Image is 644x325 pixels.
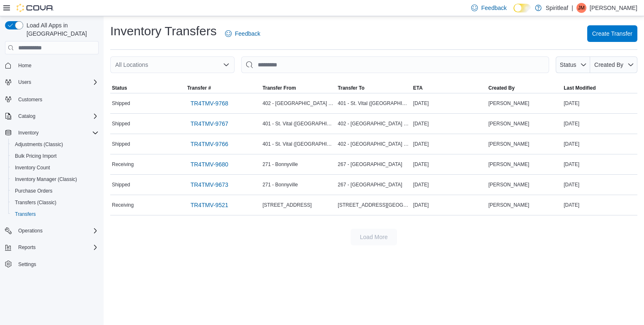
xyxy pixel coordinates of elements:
span: Inventory [18,130,39,136]
button: Status [110,83,186,93]
span: Users [15,77,99,87]
span: 401 - St. Vital ([GEOGRAPHIC_DATA]) [262,120,334,127]
a: Inventory Manager (Classic) [12,174,80,184]
span: Purchase Orders [15,188,53,194]
a: Purchase Orders [12,186,56,196]
span: TR4TMV-9766 [191,140,228,148]
span: TR4TMV-9673 [191,181,228,189]
span: 402 - [GEOGRAPHIC_DATA] ([GEOGRAPHIC_DATA]) [338,141,410,147]
button: Load More [351,229,397,245]
span: Transfer # [187,85,211,91]
span: Receiving [112,161,134,168]
span: 402 - [GEOGRAPHIC_DATA] ([GEOGRAPHIC_DATA]) [262,100,334,107]
a: Inventory Count [12,163,53,173]
span: Shipped [112,120,130,127]
span: 267 - [GEOGRAPHIC_DATA] [338,161,402,168]
button: Status [556,56,590,73]
span: Purchase Orders [12,186,99,196]
span: Reports [18,244,36,251]
h1: Inventory Transfers [110,23,217,39]
span: Load More [360,233,388,241]
button: Adjustments (Classic) [8,139,102,150]
span: Create Transfer [592,29,632,38]
span: Inventory Count [15,164,50,171]
span: Transfer From [262,85,296,91]
button: Transfer To [336,83,412,93]
button: Catalog [2,110,102,122]
button: Inventory [2,127,102,139]
span: [PERSON_NAME] [489,202,530,208]
div: [DATE] [412,159,487,169]
button: Open list of options [223,61,230,68]
button: Transfers (Classic) [8,197,102,208]
span: Shipped [112,100,130,107]
span: Created By [489,85,515,91]
span: TR4TMV-9768 [191,99,228,108]
span: 401 - St. Vital ([GEOGRAPHIC_DATA]) [338,100,410,107]
span: Inventory Count [12,163,99,173]
a: Customers [15,95,46,105]
button: Bulk Pricing Import [8,150,102,162]
span: Customers [18,96,42,103]
button: Inventory Manager (Classic) [8,173,102,185]
span: Operations [15,226,99,236]
div: [DATE] [562,119,637,129]
a: TR4TMV-9766 [187,136,232,152]
span: Operations [18,227,43,234]
span: Created By [594,61,623,68]
nav: Complex example [5,56,99,292]
a: Adjustments (Classic) [12,139,66,149]
button: Home [2,59,102,71]
span: [PERSON_NAME] [489,161,530,168]
span: Shipped [112,141,130,147]
span: [STREET_ADDRESS] [262,202,312,208]
input: This is a search bar. After typing your query, hit enter to filter the results lower in the page. [241,56,549,73]
button: Settings [2,258,102,270]
span: Feedback [481,4,506,12]
button: Users [15,77,34,87]
span: Bulk Pricing Import [12,151,99,161]
button: Transfers [8,208,102,220]
div: [DATE] [412,139,487,149]
span: TR4TMV-9521 [191,201,228,209]
span: Settings [18,261,36,268]
span: Reports [15,242,99,252]
button: Reports [2,242,102,253]
a: TR4TMV-9673 [187,176,232,193]
img: Cova [17,4,54,12]
span: JM [578,3,585,13]
button: Operations [2,225,102,237]
a: TR4TMV-9767 [187,115,232,132]
button: Inventory [15,128,42,138]
a: Bulk Pricing Import [12,151,60,161]
span: TR4TMV-9767 [191,120,228,128]
button: Transfer # [186,83,261,93]
span: Settings [15,259,99,269]
div: [DATE] [412,119,487,129]
span: Home [18,62,31,69]
span: Feedback [235,29,260,38]
p: [PERSON_NAME] [590,3,637,13]
span: Load All Apps in [GEOGRAPHIC_DATA] [23,21,99,38]
span: 401 - St. Vital ([GEOGRAPHIC_DATA]) [262,141,334,147]
a: Transfers [12,209,39,219]
span: Transfers (Classic) [12,198,99,208]
span: Transfers [12,209,99,219]
a: TR4TMV-9521 [187,197,232,213]
span: 271 - Bonnyville [262,161,298,168]
span: [PERSON_NAME] [489,100,530,107]
button: Create Transfer [587,25,637,42]
div: [DATE] [412,180,487,190]
button: Customers [2,93,102,105]
span: Adjustments (Classic) [12,139,99,149]
button: ETA [412,83,487,93]
a: Home [15,61,35,71]
span: 267 - [GEOGRAPHIC_DATA] [338,181,402,188]
div: [DATE] [562,180,637,190]
button: Inventory Count [8,162,102,173]
span: [STREET_ADDRESS][GEOGRAPHIC_DATA]) [338,202,410,208]
span: Transfers (Classic) [15,199,56,206]
span: Adjustments (Classic) [15,141,63,148]
span: 271 - Bonnyville [262,181,298,188]
div: [DATE] [562,98,637,108]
